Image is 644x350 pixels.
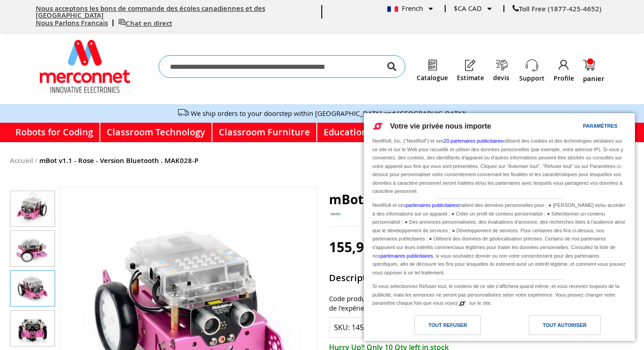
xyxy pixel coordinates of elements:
[317,123,404,142] a: Educational Toys
[371,199,628,278] div: NextRoll et ses traitent des données personnelles pour : ● [PERSON_NAME] et/ou accéder à des info...
[118,19,172,28] a: Chat en direct
[543,320,587,330] div: Tout autoriser
[371,136,628,197] div: NextRoll, Inc. ("NextRoll") et ses utilisent des cookies et des technologies similaires sur ce si...
[454,4,466,13] span: $CA
[454,5,492,12] div: $CA CAD
[567,119,589,135] a: Paramètres
[10,267,55,307] div: mBot v1.1 - Rose - Version Bluetooth . MAK028-P
[558,59,570,72] img: Profile.png
[10,156,33,165] a: Accueil
[512,4,602,14] a: Toll Free (1877-425-4652)
[387,6,398,12] img: French.png
[390,122,491,130] span: Votre vie privée nous importe
[457,74,484,82] a: Estimate
[191,109,466,118] a: We ship orders to your doorstep within [GEOGRAPHIC_DATA] and [GEOGRAPHIC_DATA]!
[583,121,617,131] div: Paramètres
[387,4,423,13] span: French
[334,322,350,332] strong: SKU
[426,59,439,72] img: Catalogue
[10,187,55,227] div: mBot v1.1 - Rose - Version Bluetooth . MAK028-P
[118,19,126,26] img: live chat
[9,123,100,142] a: Robots for Coding
[428,320,467,330] div: Tout refuser
[554,74,574,83] a: Profile
[381,253,433,259] a: partenaires publicitaires
[329,191,629,208] span: mBot v1.1 - Rose - Version Bluetooth . MAK028-P
[329,207,343,221] img: MakeBlock
[10,271,55,306] img: mBot v1.1 - Rose - Version Bluetooth . MAK028-P
[212,123,317,142] a: Classroom Furniture
[417,74,448,82] a: Catalogue
[583,60,604,82] a: panier
[406,202,458,208] a: partenaires publicitaires
[387,5,433,12] div: French
[369,315,499,340] a: Tout refuser
[444,138,503,144] a: 20 partenaires publicitaires
[10,227,55,267] div: mBot v1.1 - Rose - Version Bluetooth . MAK028-P
[10,307,55,346] div: mBot v1.1 - Rose - Version Bluetooth . MAK028-P
[10,191,55,226] img: mBot v1.1 - Rose - Version Bluetooth . MAK028-P
[583,75,604,82] span: panier
[468,4,482,13] span: CAD
[519,74,545,83] a: Support
[36,4,265,20] a: Nous acceptons les bons de commande des écoles canadiennes et des [GEOGRAPHIC_DATA]
[10,231,55,266] img: mBot v1.1 - Rose - Version Bluetooth . MAK028-P
[39,156,198,165] strong: mBot v1.1 - Rose - Version Bluetooth . MAK028-P
[329,238,401,256] span: 155,99 $CA
[20,6,38,14] span: Aide
[371,280,628,308] div: Si vous sélectionnez Refuser tout, le contenu de ce site s'affichera quand même, et vous recevrez...
[10,311,55,346] img: mBot v1.1 - Rose - Version Bluetooth . MAK028-P
[100,123,212,142] a: Classroom Technology
[329,272,635,287] strong: Description
[329,214,343,222] a: MakeBlock
[352,322,368,333] div: 1451
[36,18,108,28] a: Nous Parlons Francais
[40,40,130,93] a: store logo
[464,59,477,72] img: Estimate
[329,294,635,313] div: Code produit : MAK028-PmBot est une solution tout-en-un qui permet aux étudiants de profiter de l...
[499,315,630,340] a: Tout autoriser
